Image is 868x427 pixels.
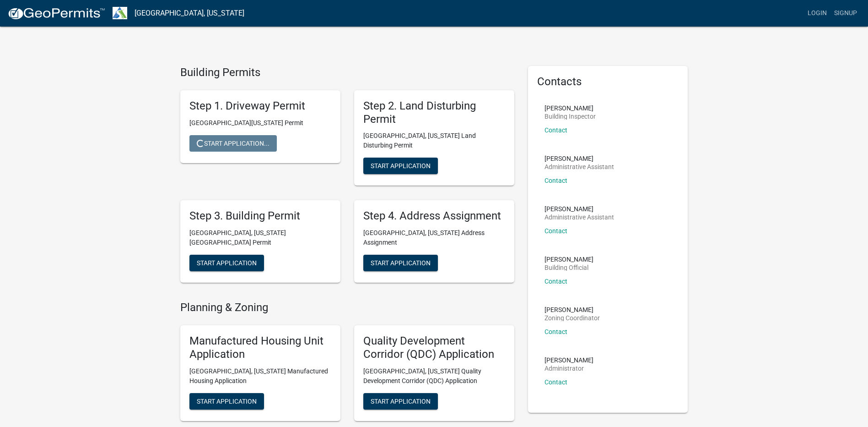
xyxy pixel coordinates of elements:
[804,5,830,22] a: Login
[545,214,614,220] p: Administrative Assistant
[189,255,264,271] button: Start Application
[189,118,331,128] p: [GEOGRAPHIC_DATA][US_STATE] Permit
[545,264,593,271] p: Building Official
[545,227,567,235] a: Contact
[363,228,505,247] p: [GEOGRAPHIC_DATA], [US_STATE] Address Assignment
[363,255,438,271] button: Start Application
[189,209,331,223] h5: Step 3. Building Permit
[189,228,331,247] p: [GEOGRAPHIC_DATA], [US_STATE][GEOGRAPHIC_DATA] Permit
[545,315,600,321] p: Zoning Coordinator
[545,155,614,162] p: [PERSON_NAME]
[545,113,596,120] p: Building Inspector
[197,397,257,405] span: Start Application
[189,334,331,361] h5: Manufactured Housing Unit Application
[180,301,514,314] h4: Planning & Zoning
[830,5,861,22] a: Signup
[545,126,567,134] a: Contact
[113,7,127,19] img: Troup County, Georgia
[197,139,270,147] span: Start Application...
[545,378,567,386] a: Contact
[545,278,567,285] a: Contact
[189,393,264,410] button: Start Application
[197,259,257,267] span: Start Application
[545,164,614,170] p: Administrative Assistant
[545,206,614,212] p: [PERSON_NAME]
[545,328,567,335] a: Contact
[180,66,514,79] h4: Building Permits
[371,162,431,170] span: Start Application
[545,365,593,372] p: Administrator
[363,209,505,223] h5: Step 4. Address Assignment
[545,307,600,313] p: [PERSON_NAME]
[537,75,679,88] h5: Contacts
[545,256,593,263] p: [PERSON_NAME]
[363,393,438,410] button: Start Application
[545,357,593,363] p: [PERSON_NAME]
[363,158,438,174] button: Start Application
[135,5,244,21] a: [GEOGRAPHIC_DATA], [US_STATE]
[363,99,505,126] h5: Step 2. Land Disturbing Permit
[371,397,431,405] span: Start Application
[363,334,505,361] h5: Quality Development Corridor (QDC) Application
[363,131,505,150] p: [GEOGRAPHIC_DATA], [US_STATE] Land Disturbing Permit
[189,99,331,113] h5: Step 1. Driveway Permit
[189,135,277,152] button: Start Application...
[363,367,505,386] p: [GEOGRAPHIC_DATA], [US_STATE] Quality Development Corridor (QDC) Application
[189,367,331,386] p: [GEOGRAPHIC_DATA], [US_STATE] Manufactured Housing Application
[545,177,567,184] a: Contact
[545,105,596,111] p: [PERSON_NAME]
[371,259,431,267] span: Start Application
